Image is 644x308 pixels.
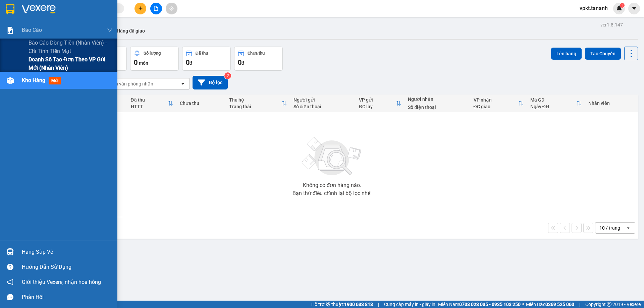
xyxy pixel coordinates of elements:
span: Kho hàng [22,77,45,83]
span: Miền Nam [438,301,521,308]
div: Chưa thu [180,101,222,106]
div: Nhân viên [588,101,635,106]
div: Hướng dẫn sử dụng [22,262,112,272]
span: Báo cáo [22,26,42,34]
div: Số lượng [144,51,161,56]
div: Ngày ĐH [530,104,576,109]
div: VP nhận [474,97,518,103]
button: plus [135,3,146,14]
div: HTTT [131,104,168,109]
span: plus [138,6,143,11]
div: Thu hộ [229,97,281,103]
button: Bộ lọc [193,76,228,89]
div: 10 / trang [599,225,620,231]
span: caret-down [631,5,637,11]
span: vpkt.tananh [574,4,613,12]
div: Chọn văn phòng nhận [107,80,153,87]
svg: open [626,225,631,231]
span: 0 [134,58,138,66]
span: file-add [154,6,158,11]
div: Người gửi [293,97,352,103]
th: Toggle SortBy [356,95,405,112]
span: copyright [607,302,611,307]
span: message [7,294,13,300]
span: Báo cáo dòng tiền (nhân viên) - chỉ tính tiền mặt [29,39,112,55]
th: Toggle SortBy [226,95,290,112]
div: Người nhận [408,97,467,102]
span: question-circle [7,264,13,270]
span: 1 [621,3,623,8]
div: Bạn thử điều chỉnh lại bộ lọc nhé! [292,191,372,196]
button: Hàng đã giao [111,23,150,39]
div: Đã thu [196,51,208,56]
span: đ [241,60,244,66]
strong: 1900 633 818 [344,302,373,307]
svg: open [180,81,185,86]
img: solution-icon [7,27,14,34]
sup: 2 [224,72,231,79]
div: Không có đơn hàng nào. [303,183,361,188]
span: Hỗ trợ kỹ thuật: [311,301,373,308]
button: Đã thu0đ [182,47,231,71]
span: | [579,301,580,308]
img: svg+xml;base64,PHN2ZyBjbGFzcz0ibGlzdC1wbHVnX19zdmciIHhtbG5zPSJodHRwOi8vd3d3LnczLm9yZy8yMDAwL3N2Zy... [299,133,366,180]
div: Trạng thái [229,104,281,109]
div: VP gửi [359,97,396,103]
span: down [107,27,112,33]
span: aim [169,6,174,11]
div: ver 1.8.147 [600,21,623,28]
button: aim [166,3,177,14]
strong: 0369 525 060 [545,302,574,307]
span: Doanh số tạo đơn theo VP gửi mới (nhân viên) [29,55,112,72]
th: Toggle SortBy [127,95,177,112]
div: Đã thu [131,97,168,103]
span: đ [190,60,192,66]
img: logo-vxr [6,4,14,14]
span: 0 [186,58,190,66]
button: caret-down [628,3,640,14]
sup: 1 [620,3,625,8]
span: Miền Bắc [526,301,574,308]
button: Lên hàng [551,48,582,60]
button: Số lượng0món [130,47,179,71]
div: Số điện thoại [293,104,352,109]
span: món [139,60,148,66]
button: Chưa thu0đ [234,47,283,71]
span: notification [7,279,13,285]
strong: 0708 023 035 - 0935 103 250 [459,302,521,307]
span: | [378,301,379,308]
th: Toggle SortBy [470,95,527,112]
button: Tạo Chuyến [585,48,621,60]
div: Phản hồi [22,292,112,302]
button: file-add [150,3,162,14]
div: ĐC giao [474,104,518,109]
div: ĐC lấy [359,104,396,109]
img: warehouse-icon [7,248,14,255]
div: Chưa thu [248,51,265,56]
img: icon-new-feature [616,5,622,11]
span: ⚪️ [522,303,524,306]
div: Mã GD [530,97,576,103]
th: Toggle SortBy [527,95,585,112]
div: Số điện thoại [408,105,467,110]
span: 0 [238,58,241,66]
span: Giới thiệu Vexere, nhận hoa hồng [22,278,101,286]
img: warehouse-icon [7,77,14,84]
span: Cung cấp máy in - giấy in: [384,301,436,308]
div: Hàng sắp về [22,247,112,257]
span: mới [49,77,61,84]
